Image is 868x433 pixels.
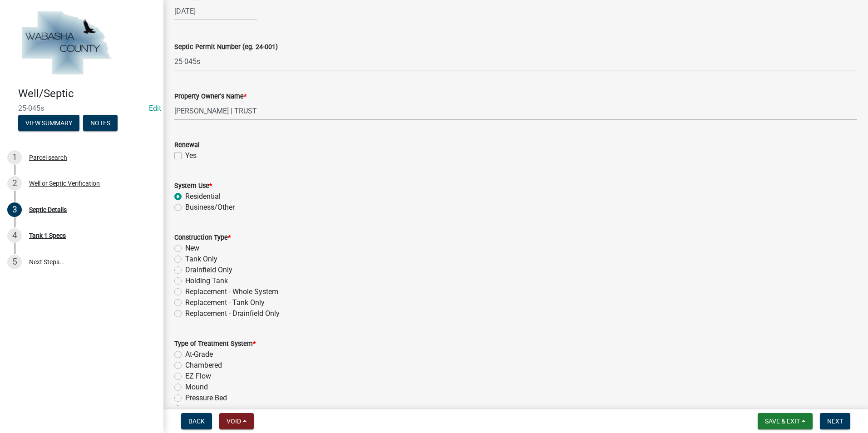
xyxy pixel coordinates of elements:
[185,286,278,297] label: Replacement - Whole System
[185,265,232,276] label: Drainfield Only
[185,150,197,161] label: Yes
[185,349,213,360] label: At-Grade
[185,393,227,403] label: Pressure Bed
[758,413,813,429] button: Save & Exit
[18,104,145,113] span: 25-045s
[185,382,208,393] label: Mound
[18,120,79,127] wm-modal-confirm: Summary
[7,255,22,269] div: 5
[7,202,22,217] div: 3
[219,413,254,429] button: Void
[185,297,265,308] label: Replacement - Tank Only
[7,176,22,191] div: 2
[765,418,800,425] span: Save & Exit
[174,183,212,189] label: System Use
[149,104,161,113] a: Edit
[174,235,231,241] label: Construction Type
[149,104,161,113] wm-modal-confirm: Edit Application Number
[18,115,79,131] button: View Summary
[83,115,118,131] button: Notes
[29,207,67,213] div: Septic Details
[7,228,22,243] div: 4
[185,403,207,414] label: Trench
[185,371,211,382] label: EZ Flow
[174,93,247,100] label: Property Owner's Name
[29,180,100,187] div: Well or Septic Verification
[185,191,221,202] label: Residential
[174,142,200,148] label: Renewal
[18,87,156,100] h4: Well/Septic
[185,254,217,265] label: Tank Only
[185,202,235,213] label: Business/Other
[181,413,212,429] button: Back
[83,120,118,127] wm-modal-confirm: Notes
[820,413,850,429] button: Next
[185,243,199,254] label: New
[174,2,257,20] input: mm/dd/yyyy
[7,150,22,165] div: 1
[227,418,241,425] span: Void
[29,154,67,161] div: Parcel search
[185,276,228,286] label: Holding Tank
[185,308,280,319] label: Replacement - Drainfield Only
[185,360,222,371] label: Chambered
[174,44,278,50] label: Septic Permit Number (eg. 24-001)
[174,341,256,347] label: Type of Treatment System
[188,418,205,425] span: Back
[827,418,843,425] span: Next
[29,232,66,239] div: Tank 1 Specs
[18,10,114,78] img: Wabasha County, Minnesota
